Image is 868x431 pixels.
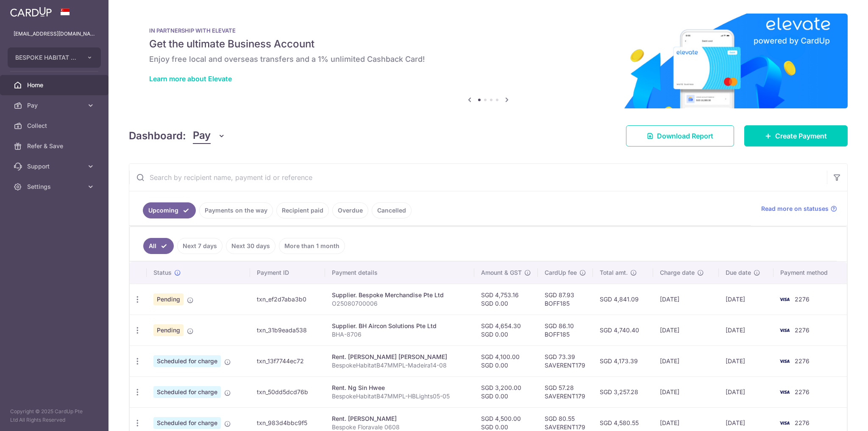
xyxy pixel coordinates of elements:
a: Create Payment [744,125,848,146]
div: Supplier. BH Aircon Solutions Pte Ltd [332,322,467,330]
span: Refer & Save [27,142,83,150]
span: Download Report [657,131,713,141]
span: Due date [726,268,751,277]
span: 2276 [795,357,810,365]
span: Create Payment [775,131,827,141]
h4: Dashboard: [129,128,186,144]
td: SGD 4,753.16 SGD 0.00 [474,284,538,315]
td: SGD 57.28 SAVERENT179 [538,376,593,407]
span: Scheduled for charge [153,355,221,367]
p: [EMAIL_ADDRESS][DOMAIN_NAME] [14,30,95,38]
td: txn_31b9eada538 [250,315,325,345]
h5: Get the ultimate Business Account [149,37,827,51]
div: Rent. Ng Sin Hwee [332,384,467,392]
input: Search by recipient name, payment id or reference [129,164,827,191]
a: More than 1 month [279,238,345,254]
td: [DATE] [719,284,774,315]
p: BespokeHabitatB47MMPL-HBLights05-05 [332,392,467,401]
td: SGD 4,100.00 SGD 0.00 [474,345,538,376]
a: Payments on the way [199,202,273,218]
td: [DATE] [719,376,774,407]
img: Renovation banner [129,14,848,108]
p: IN PARTNERSHIP WITH ELEVATE [149,27,827,34]
span: Status [153,268,172,277]
a: Next 30 days [226,238,275,254]
td: [DATE] [653,345,719,376]
span: Charge date [660,268,695,277]
img: Bank Card [776,418,793,428]
td: txn_13f7744ec72 [250,345,325,376]
button: Pay [193,128,225,144]
td: txn_ef2d7aba3b0 [250,284,325,315]
div: Rent. [PERSON_NAME] [332,414,467,423]
a: Upcoming [143,202,196,218]
a: All [143,238,174,254]
p: O25080700006 [332,299,467,308]
div: Rent. [PERSON_NAME] [PERSON_NAME] [332,353,467,361]
th: Payment details [325,262,474,284]
span: Collect [27,122,83,130]
td: txn_50dd5dcd76b [250,376,325,407]
span: Scheduled for charge [153,417,221,429]
a: Learn more about Elevate [149,75,232,83]
td: SGD 87.93 BOFF185 [538,284,593,315]
td: SGD 4,841.09 [593,284,653,315]
img: Bank Card [776,325,793,335]
span: 2276 [795,388,810,395]
span: CardUp fee [545,268,577,277]
span: Pay [193,128,211,144]
span: Amount & GST [481,268,522,277]
td: SGD 4,740.40 [593,315,653,345]
span: 2276 [795,419,810,426]
div: Supplier. Bespoke Merchandise Pte Ltd [332,291,467,299]
p: BHA-8706 [332,330,467,339]
td: SGD 73.39 SAVERENT179 [538,345,593,376]
td: SGD 3,257.28 [593,376,653,407]
td: SGD 86.10 BOFF185 [538,315,593,345]
span: Read more on statuses [761,204,829,213]
span: BESPOKE HABITAT B47MM PTE. LTD. [15,53,78,62]
p: BespokeHabitatB47MMPL-Madeira14-08 [332,361,467,370]
img: Bank Card [776,356,793,366]
img: Bank Card [776,294,793,304]
h6: Enjoy free local and overseas transfers and a 1% unlimited Cashback Card! [149,54,827,64]
a: Download Report [626,125,734,146]
a: Cancelled [372,202,412,218]
td: SGD 3,200.00 SGD 0.00 [474,376,538,407]
td: [DATE] [653,284,719,315]
span: Pay [27,101,83,110]
span: 2276 [795,326,810,334]
span: 2276 [795,296,810,303]
a: Next 7 days [177,238,223,254]
img: Bank Card [776,387,793,397]
span: Pending [153,293,184,305]
span: Support [27,162,83,171]
a: Read more on statuses [761,204,837,213]
td: [DATE] [653,376,719,407]
td: [DATE] [719,315,774,345]
td: [DATE] [653,315,719,345]
img: CardUp [10,7,52,17]
button: BESPOKE HABITAT B47MM PTE. LTD. [8,47,101,68]
td: [DATE] [719,345,774,376]
span: Scheduled for charge [153,386,221,398]
th: Payment ID [250,262,325,284]
td: SGD 4,173.39 [593,345,653,376]
th: Payment method [773,262,847,284]
span: Settings [27,182,83,191]
td: SGD 4,654.30 SGD 0.00 [474,315,538,345]
a: Overdue [332,202,368,218]
a: Recipient paid [276,202,329,218]
span: Total amt. [600,268,628,277]
span: Pending [153,324,184,336]
span: Home [27,81,83,89]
